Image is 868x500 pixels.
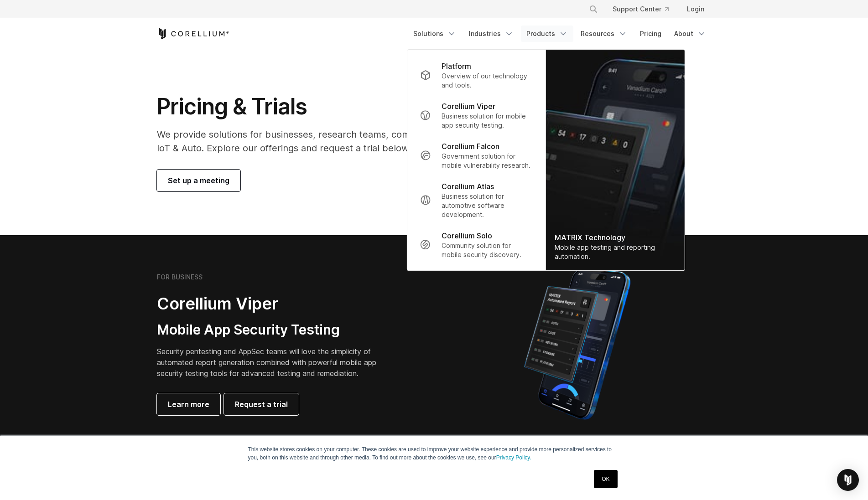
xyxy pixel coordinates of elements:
h2: Corellium Viper [157,294,390,314]
a: Corellium Solo Community solution for mobile security discovery. [412,225,540,265]
p: Community solution for mobile security discovery. [442,241,532,259]
a: Corellium Home [157,28,229,39]
a: Resources [575,26,633,42]
a: Corellium Atlas Business solution for automotive software development. [412,175,540,225]
a: Support Center [605,1,676,17]
div: Navigation Menu [578,1,712,17]
p: Platform [442,61,471,72]
a: Pricing [634,26,667,42]
p: This website stores cookies on your computer. These cookies are used to improve your website expe... [248,445,620,462]
p: Security pentesting and AppSec teams will love the simplicity of automated report generation comb... [157,346,390,379]
img: Matrix_WebNav_1x [546,50,684,270]
a: Corellium Viper Business solution for mobile app security testing. [412,95,540,135]
p: Business solution for mobile app security testing. [442,112,532,130]
p: Corellium Falcon [442,141,499,152]
a: Request a trial [224,393,299,415]
p: Corellium Viper [442,101,495,112]
span: Learn more [168,399,209,410]
a: Privacy Policy. [496,454,531,461]
h3: Mobile App Security Testing [157,321,390,339]
div: Open Intercom Messenger [837,469,859,491]
a: Learn more [157,393,220,415]
p: Business solution for automotive software development. [442,192,532,219]
h1: Pricing & Trials [157,93,520,120]
a: Login [680,1,712,17]
p: Corellium Atlas [442,181,494,192]
a: Products [521,26,573,42]
a: OK [594,470,617,488]
p: Overview of our technology and tools. [442,72,532,90]
a: Set up a meeting [157,170,240,191]
a: Platform Overview of our technology and tools. [412,55,540,95]
div: Mobile app testing and reporting automation. [555,243,675,261]
p: Government solution for mobile vulnerability research. [442,152,532,170]
div: MATRIX Technology [555,232,675,243]
a: About [669,26,712,42]
p: We provide solutions for businesses, research teams, community individuals, and IoT & Auto. Explo... [157,128,520,155]
img: Corellium MATRIX automated report on iPhone showing app vulnerability test results across securit... [509,264,646,424]
h6: FOR BUSINESS [157,273,203,281]
a: Corellium Falcon Government solution for mobile vulnerability research. [412,135,540,175]
p: Corellium Solo [442,230,492,241]
a: MATRIX Technology Mobile app testing and reporting automation. [546,50,684,270]
a: Solutions [408,26,462,42]
a: Industries [463,26,519,42]
span: Request a trial [235,399,288,410]
div: Navigation Menu [408,26,712,42]
button: Search [585,1,602,17]
span: Set up a meeting [168,175,229,186]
